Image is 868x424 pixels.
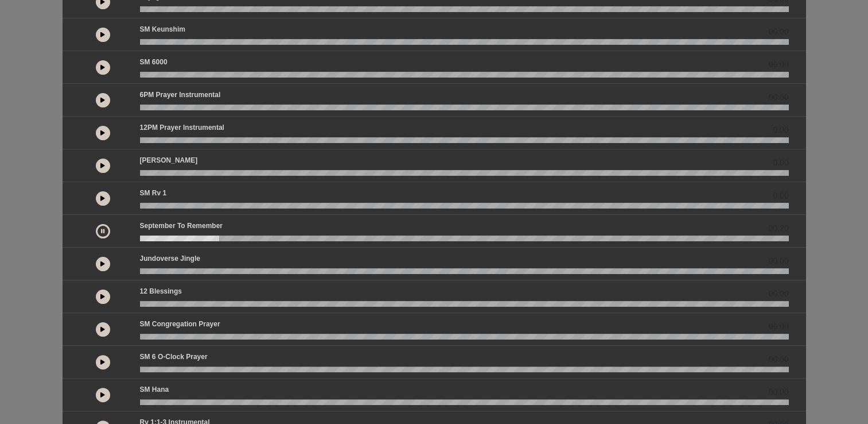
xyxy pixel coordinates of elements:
[140,352,208,362] p: SM 6 o-clock prayer
[768,321,788,333] span: 00:00
[768,288,788,300] span: 00:00
[140,122,224,133] p: 12PM Prayer Instrumental
[768,91,788,103] span: 00:00
[140,286,182,296] p: 12 Blessings
[768,386,788,398] span: 00:00
[140,384,169,395] p: SM Hana
[140,319,220,329] p: SM Congregation Prayer
[768,26,788,38] span: 00:00
[768,255,788,267] span: 00:00
[773,157,788,169] span: 0.00
[140,155,198,165] p: [PERSON_NAME]
[773,190,788,202] span: 0.00
[140,24,185,34] p: SM Keunshim
[140,57,168,67] p: SM 6000
[140,221,223,231] p: September to Remember
[140,253,200,264] p: Jundoverse Jingle
[140,90,221,100] p: 6PM Prayer Instrumental
[768,353,788,365] span: 00:00
[768,222,788,234] span: 00:20
[768,59,788,71] span: 00:00
[773,124,788,136] span: 0.00
[140,188,167,198] p: SM Rv 1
